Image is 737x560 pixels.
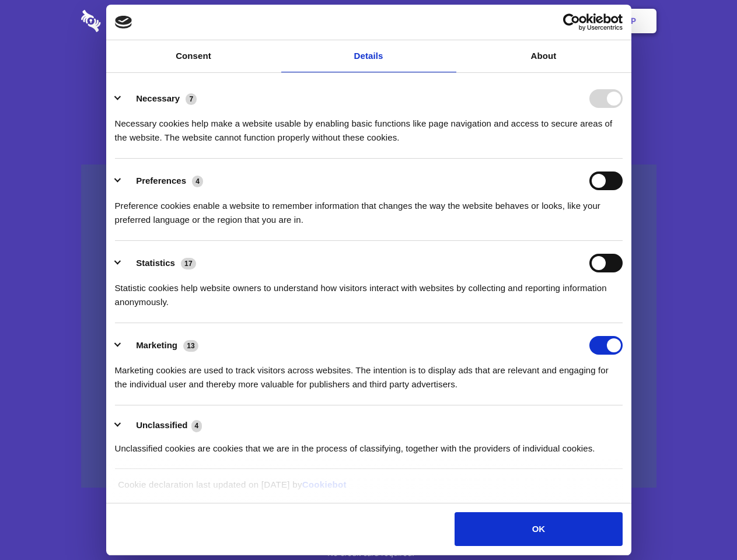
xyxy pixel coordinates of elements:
div: Necessary cookies help make a website usable by enabling basic functions like page navigation and... [115,108,623,145]
a: Consent [106,40,281,72]
img: logo-wordmark-white-trans-d4663122ce5f474addd5e946df7df03e33cb6a1c49d2221995e7729f52c070b2.svg [81,10,181,32]
a: Cookiebot [302,480,347,489]
button: Necessary (7) [115,89,204,108]
h1: Eliminate Slack Data Loss. [81,52,656,94]
span: 13 [183,340,198,352]
a: Details [281,40,456,72]
h4: Auto-redaction of sensitive data, encrypted data sharing and self-destructing private chats. Shar... [81,106,656,145]
img: logo [115,16,132,29]
span: 4 [192,176,203,187]
button: Statistics (17) [115,254,204,272]
span: 7 [186,93,197,105]
a: Login [529,3,580,39]
button: Unclassified (4) [115,418,209,433]
button: Preferences (4) [115,171,211,190]
iframe: Drift Widget Chat Controller [679,502,723,546]
a: Usercentrics Cookiebot - opens in a new window [521,13,623,31]
div: Cookie declaration last updated on [DATE] by [109,478,628,501]
button: Marketing (13) [115,336,206,355]
span: 4 [191,420,202,432]
div: Statistic cookies help website owners to understand how visitors interact with websites by collec... [115,272,623,309]
label: Statistics [136,258,175,268]
span: 17 [181,258,196,269]
div: Unclassified cookies are cookies that we are in the process of classifying, together with the pro... [115,433,623,456]
a: Wistia video thumbnail [81,164,656,488]
a: Contact [473,3,527,39]
label: Preferences [136,176,186,185]
a: About [456,40,631,72]
div: Preference cookies enable a website to remember information that changes the way the website beha... [115,190,623,227]
div: Marketing cookies are used to track visitors across websites. The intention is to display ads tha... [115,355,623,391]
label: Necessary [136,93,180,103]
button: OK [455,512,622,546]
a: Pricing [343,3,393,39]
label: Marketing [136,340,177,350]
